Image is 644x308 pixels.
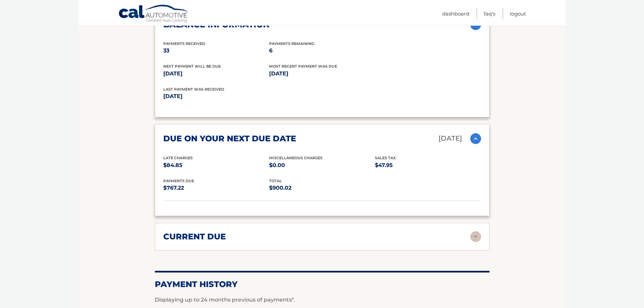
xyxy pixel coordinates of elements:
span: Most Recent Payment Was Due [269,64,337,69]
p: Displaying up to 24 months previous of payments*. [155,296,490,304]
p: $47.95 [375,161,481,170]
span: Next Payment will be due [163,64,221,69]
img: accordion-rest.svg [470,231,481,242]
a: Dashboard [442,8,469,19]
span: Payments Due [163,179,194,183]
h2: current due [163,232,226,242]
a: Logout [510,8,526,19]
span: Payments Remaining [269,41,314,46]
span: Sales Tax [375,156,396,160]
p: $900.02 [269,183,375,193]
p: [DATE] [269,69,375,78]
a: FAQ's [484,8,495,19]
p: [DATE] [438,133,462,144]
p: $767.22 [163,183,269,193]
span: total [269,179,282,183]
p: [DATE] [163,92,322,101]
span: Miscellaneous Charges [269,156,323,160]
h2: due on your next due date [163,134,296,144]
a: Cal Automotive [118,4,189,24]
span: Last Payment was received [163,87,224,92]
p: [DATE] [163,69,269,78]
span: Late Charges [163,156,193,160]
p: $84.85 [163,161,269,170]
p: 6 [269,46,375,55]
span: Payments Received [163,41,205,46]
p: $0.00 [269,161,375,170]
img: accordion-active.svg [470,133,481,144]
h2: Payment History [155,279,490,289]
p: 33 [163,46,269,55]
